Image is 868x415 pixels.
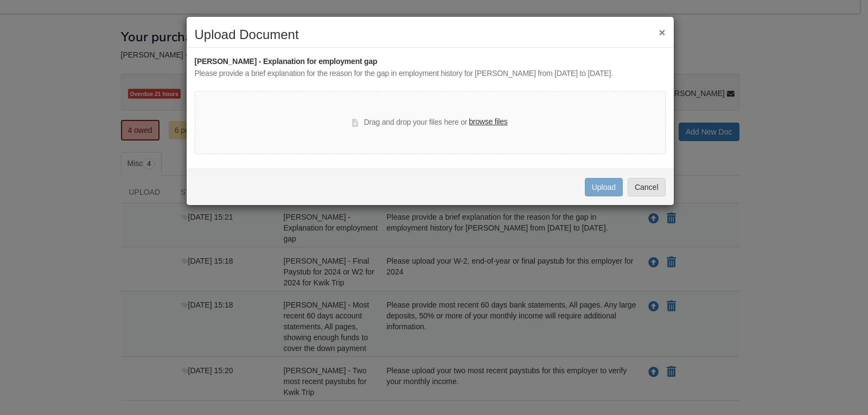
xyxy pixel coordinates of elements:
[195,28,666,42] h2: Upload Document
[195,68,666,80] div: Please provide a brief explanation for the reason for the gap in employment history for [PERSON_N...
[469,116,507,128] label: browse files
[628,178,666,196] button: Cancel
[352,116,507,129] div: Drag and drop your files here or
[585,178,623,196] button: Upload
[195,56,666,68] div: [PERSON_NAME] - Explanation for employment gap
[659,27,665,38] button: ×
